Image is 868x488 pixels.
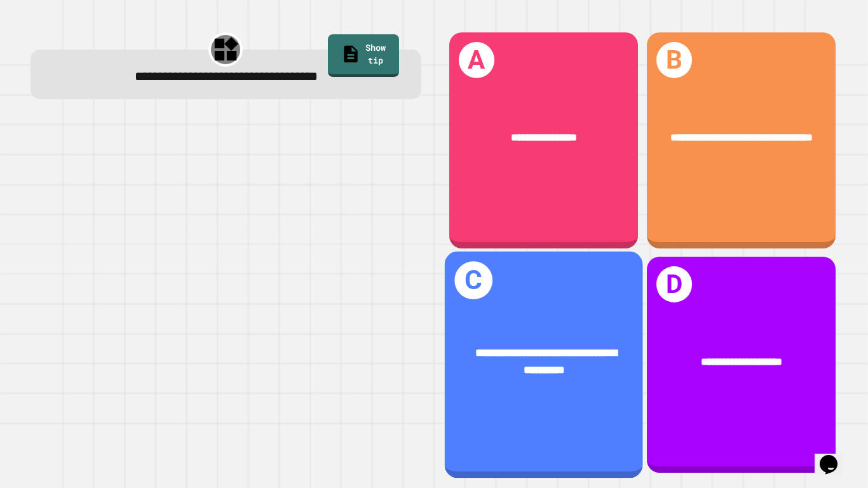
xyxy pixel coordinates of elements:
[459,42,495,78] h1: A
[656,266,693,302] h1: D
[454,262,492,299] h1: C
[656,42,693,78] h1: B
[815,437,855,475] iframe: chat widget
[328,34,399,77] a: Show tip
